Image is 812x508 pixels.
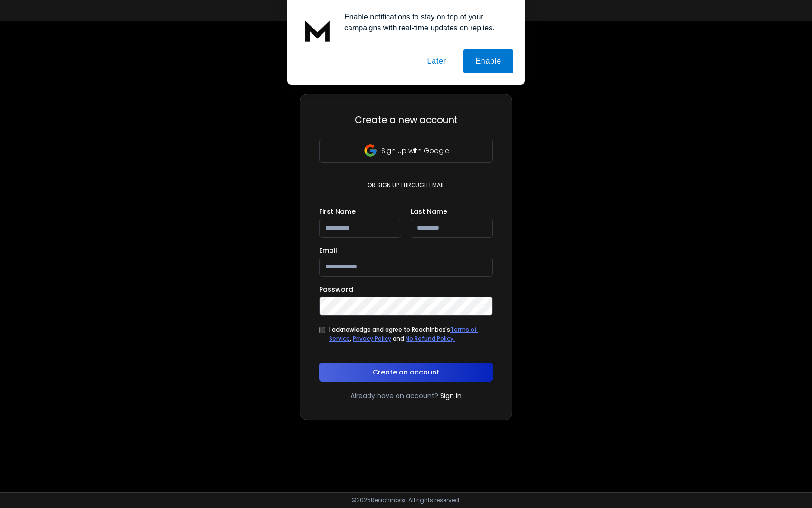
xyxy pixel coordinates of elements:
[319,247,337,254] label: Email
[411,208,447,215] label: Last Name
[364,182,448,189] p: or sign up through email
[381,146,449,155] p: Sign up with Google
[415,49,458,73] button: Later
[319,113,493,126] h3: Create a new account
[319,286,353,293] label: Password
[353,335,391,343] a: Privacy Policy
[463,49,513,73] button: Enable
[406,335,455,343] a: No Refund Policy.
[350,391,438,401] p: Already have an account?
[440,391,462,401] a: Sign In
[329,325,493,344] div: I acknowledge and agree to ReachInbox's , and
[319,208,356,215] label: First Name
[299,11,337,49] img: notification icon
[319,139,493,163] button: Sign up with Google
[351,497,461,504] p: © 2025 Reachinbox. All rights reserved.
[337,11,513,33] div: Enable notifications to stay on top of your campaigns with real-time updates on replies.
[319,363,493,382] button: Create an account
[329,326,478,343] a: Terms of Service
